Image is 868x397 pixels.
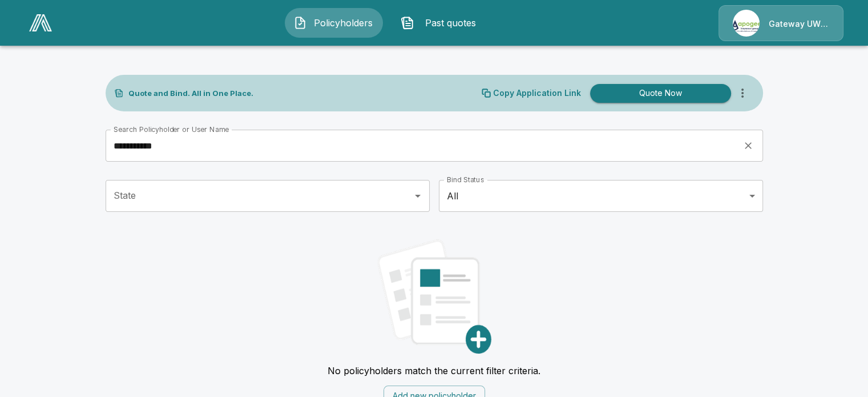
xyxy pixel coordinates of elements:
img: Past quotes Icon [401,16,414,30]
label: Bind Status [447,175,484,185]
a: Quote Now [586,84,731,103]
div: All [439,180,763,212]
button: more [731,82,754,105]
p: Quote and Bind. All in One Place. [128,90,253,97]
button: Quote Now [590,84,731,103]
p: Copy Application Link [493,89,581,97]
button: clear search [740,137,757,154]
button: Past quotes IconPast quotes [392,8,490,38]
button: Policyholders IconPolicyholders [285,8,383,38]
button: Open [410,188,426,204]
span: Past quotes [419,16,482,30]
img: Policyholders Icon [293,16,307,30]
label: Search Policyholder or User Name [114,125,229,134]
span: Policyholders [312,16,374,30]
p: No policyholders match the current filter criteria. [328,365,540,376]
img: AA Logo [29,14,52,31]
